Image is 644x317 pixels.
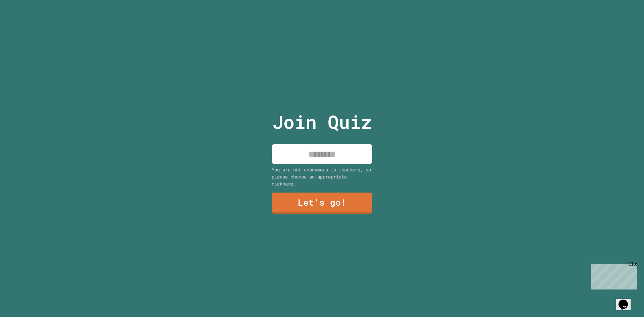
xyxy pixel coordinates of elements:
[3,3,46,43] div: Chat with us now!Close
[588,261,637,289] iframe: chat widget
[272,108,372,136] p: Join Quiz
[616,290,637,310] iframe: chat widget
[272,193,372,214] a: Let's go!
[272,166,372,187] div: You are not anonymous to teachers, so please choose an appropriate nickname.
